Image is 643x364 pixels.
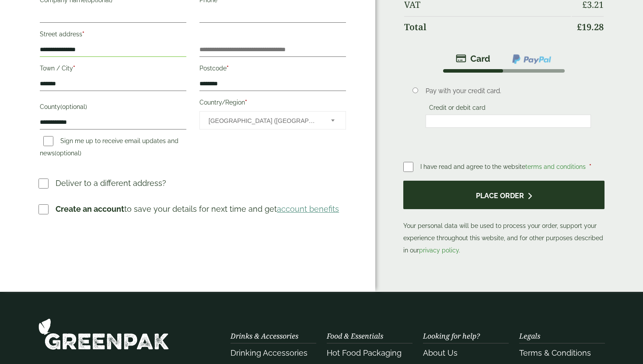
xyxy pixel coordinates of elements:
img: ppcp-gateway.png [511,53,552,65]
img: GreenPak Supplies [38,318,169,350]
th: Total [404,16,571,38]
p: Deliver to a different address? [56,177,166,189]
button: Place order [403,181,605,209]
span: I have read and agree to the website [420,163,587,170]
iframe: Secure card payment input frame [428,117,588,125]
label: Country/Region [199,96,346,111]
p: Your personal data will be used to process your order, support your experience throughout this we... [403,181,605,256]
abbr: required [589,163,591,170]
a: Drinking Accessories [231,348,308,357]
a: account benefits [277,204,339,213]
label: Sign me up to receive email updates and news [40,137,178,159]
a: terms and conditions [525,163,586,170]
span: (optional) [55,150,81,157]
abbr: required [227,65,229,72]
abbr: required [73,65,75,72]
span: United Kingdom (UK) [209,112,319,130]
a: Hot Food Packaging [327,348,402,357]
bdi: 19.28 [577,21,604,33]
label: Town / City [40,62,186,77]
img: stripe.png [456,53,490,64]
strong: Create an account [56,204,124,213]
a: About Us [423,348,458,357]
span: Country/Region [199,111,346,129]
label: County [40,101,186,115]
abbr: required [245,99,247,106]
label: Credit or debit card [426,104,489,114]
p: Pay with your credit card. [426,86,591,96]
a: privacy policy [419,247,459,254]
p: to save your details for next time and get [56,203,339,215]
input: Sign me up to receive email updates and news(optional) [43,136,53,146]
span: (optional) [60,103,87,110]
span: £ [577,21,582,33]
label: Postcode [199,62,346,77]
a: Terms & Conditions [519,348,591,357]
label: Street address [40,28,186,43]
abbr: required [82,31,84,38]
